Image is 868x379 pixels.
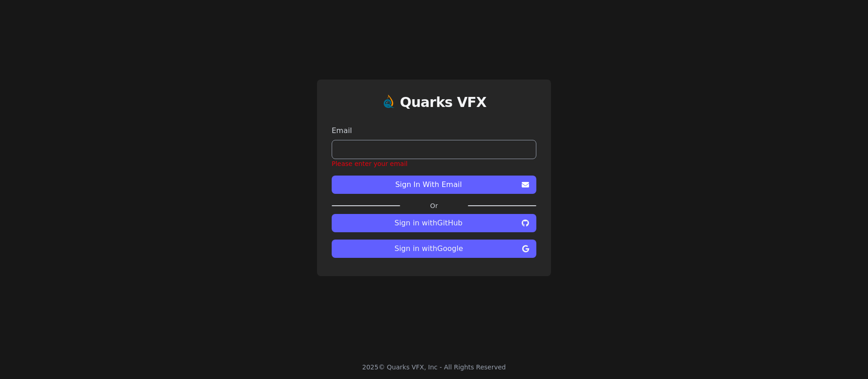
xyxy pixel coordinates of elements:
label: Or [400,201,468,210]
div: 2025 © Quarks VFX, Inc - All Rights Reserved [362,363,506,372]
a: Quarks VFX [400,94,487,118]
span: Sign in with Google [339,243,519,254]
button: Sign in withGoogle [332,240,536,258]
div: Please enter your email [332,159,536,168]
button: Sign In With Email [332,176,536,194]
span: Sign in with GitHub [339,218,518,229]
h1: Quarks VFX [400,94,487,111]
span: Sign In With Email [339,179,518,190]
label: Email [332,125,536,136]
button: Sign in withGitHub [332,214,536,232]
